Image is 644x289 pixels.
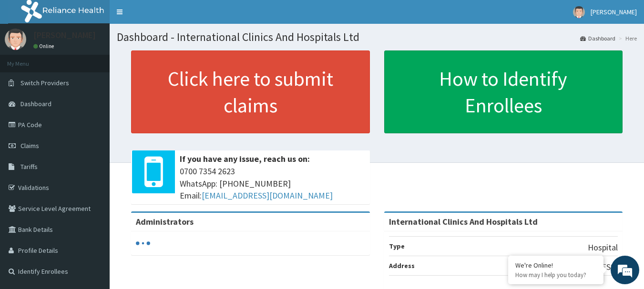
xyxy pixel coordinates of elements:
a: Dashboard [580,34,615,42]
b: If you have any issue, reach us on: [180,153,310,164]
li: Here [616,34,637,42]
svg: audio-loading [136,236,150,250]
span: Switch Providers [20,79,69,87]
h1: Dashboard - International Clinics And Hospitals Ltd [117,31,637,43]
a: Online [33,43,56,50]
span: Dashboard [20,100,51,108]
a: Click here to submit claims [131,50,370,133]
p: [PERSON_NAME] [33,31,96,40]
div: We're Online! [515,261,596,269]
span: Claims [20,141,39,150]
strong: International Clinics And Hospitals Ltd [389,216,538,227]
p: How may I help you today? [515,271,596,279]
span: Tariffs [20,162,38,171]
b: Type [389,242,405,250]
b: Address [389,261,415,270]
img: User Image [573,6,585,18]
a: How to Identify Enrollees [384,50,623,133]
p: Hospital [588,241,618,254]
span: 0700 7354 2623 WhatsApp: [PHONE_NUMBER] Email: [180,165,365,202]
a: [EMAIL_ADDRESS][DOMAIN_NAME] [202,190,333,201]
span: [PERSON_NAME] [591,8,637,16]
b: Administrators [136,216,194,227]
img: User Image [5,29,26,50]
